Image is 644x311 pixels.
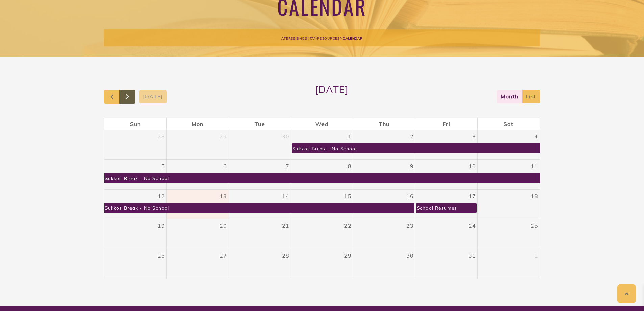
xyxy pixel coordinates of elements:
[522,90,540,103] button: list
[104,90,120,104] button: Previous month
[478,189,540,219] td: October 18, 2025
[533,130,540,143] a: October 4, 2025
[347,160,353,173] a: October 8, 2025
[533,249,540,262] a: November 1, 2025
[467,219,477,232] a: October 24, 2025
[229,159,291,189] td: October 7, 2025
[416,203,477,213] a: School Resumes
[218,130,229,143] a: September 29, 2025
[167,130,229,160] td: September 29, 2025
[353,249,415,279] td: October 30, 2025
[104,203,170,213] div: Sukkos Break - No School
[343,36,363,41] span: Calendar
[478,249,540,279] td: November 1, 2025
[415,159,478,189] td: October 10, 2025
[167,249,229,279] td: October 27, 2025
[471,130,477,143] a: October 3, 2025
[529,219,540,232] a: October 25, 2025
[281,35,314,41] a: Ateres Bnos Ita
[104,219,167,249] td: October 19, 2025
[104,173,540,183] a: Sukkos Break - No School
[353,219,415,249] td: October 23, 2025
[281,130,291,143] a: September 30, 2025
[167,189,229,219] td: October 13, 2025
[415,249,478,279] td: October 31, 2025
[229,249,291,279] td: October 28, 2025
[291,219,353,249] td: October 22, 2025
[292,144,357,153] div: Sukkos Break - No School
[347,130,353,143] a: October 1, 2025
[353,159,415,189] td: October 9, 2025
[104,203,415,213] a: Sukkos Break - No School
[218,249,229,262] a: October 27, 2025
[405,219,415,232] a: October 23, 2025
[317,35,339,41] a: Resources
[409,130,415,143] a: October 2, 2025
[167,219,229,249] td: October 20, 2025
[467,160,477,173] a: October 10, 2025
[229,219,291,249] td: October 21, 2025
[478,159,540,189] td: October 11, 2025
[441,118,451,130] a: Friday
[415,189,478,219] td: October 17, 2025
[291,249,353,279] td: October 29, 2025
[119,90,135,104] button: Next month
[104,29,540,46] div: > >
[281,36,314,41] span: Ateres Bnos Ita
[343,190,353,202] a: October 15, 2025
[416,203,457,213] div: School Resumes
[156,249,166,262] a: October 26, 2025
[139,90,167,103] button: [DATE]
[467,249,477,262] a: October 31, 2025
[343,219,353,232] a: October 22, 2025
[253,118,266,130] a: Tuesday
[156,130,166,143] a: September 28, 2025
[218,190,229,202] a: October 13, 2025
[222,160,229,173] a: October 6, 2025
[292,143,540,153] a: Sukkos Break - No School
[129,118,142,130] a: Sunday
[104,159,167,189] td: October 5, 2025
[229,189,291,219] td: October 14, 2025
[497,90,522,103] button: month
[281,219,291,232] a: October 21, 2025
[281,249,291,262] a: October 28, 2025
[529,190,540,202] a: October 18, 2025
[156,190,166,202] a: October 12, 2025
[315,84,349,109] h2: [DATE]
[104,130,167,160] td: September 28, 2025
[291,189,353,219] td: October 15, 2025
[478,130,540,160] td: October 4, 2025
[467,190,477,202] a: October 17, 2025
[218,219,229,232] a: October 20, 2025
[405,190,415,202] a: October 16, 2025
[104,249,167,279] td: October 26, 2025
[160,160,166,173] a: October 5, 2025
[104,189,167,219] td: October 12, 2025
[378,118,391,130] a: Thursday
[478,219,540,249] td: October 25, 2025
[104,174,170,183] div: Sukkos Break - No School
[353,130,415,160] td: October 2, 2025
[353,189,415,219] td: October 16, 2025
[415,130,478,160] td: October 3, 2025
[281,190,291,202] a: October 14, 2025
[314,118,330,130] a: Wednesday
[502,118,515,130] a: Saturday
[229,130,291,160] td: September 30, 2025
[284,160,291,173] a: October 7, 2025
[405,249,415,262] a: October 30, 2025
[167,159,229,189] td: October 6, 2025
[343,249,353,262] a: October 29, 2025
[529,160,540,173] a: October 11, 2025
[291,130,353,160] td: October 1, 2025
[317,36,339,41] span: Resources
[409,160,415,173] a: October 9, 2025
[291,159,353,189] td: October 8, 2025
[415,219,478,249] td: October 24, 2025
[190,118,205,130] a: Monday
[156,219,166,232] a: October 19, 2025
